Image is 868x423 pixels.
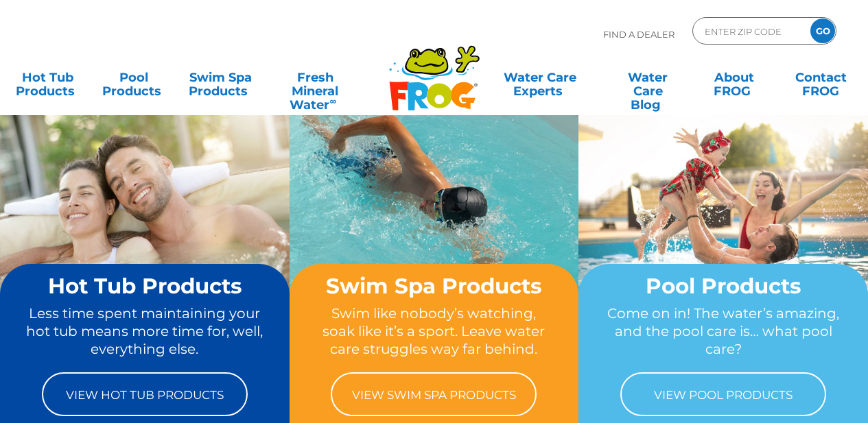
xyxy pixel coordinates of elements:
[316,274,553,298] h2: Swim Spa Products
[486,64,595,91] a: Water CareExperts
[100,64,167,91] a: PoolProducts
[329,95,336,106] sup: ∞
[42,372,248,416] a: View Hot Tub Products
[605,274,842,298] h2: Pool Products
[614,64,681,91] a: Water CareBlog
[14,64,81,91] a: Hot TubProducts
[603,17,675,51] p: Find A Dealer
[810,19,835,43] input: GO
[26,304,263,359] p: Less time spent maintaining your hot tub means more time for, well, everything else.
[701,64,768,91] a: AboutFROG
[290,114,579,330] img: home-banner-swim-spa-short
[787,64,854,91] a: ContactFROG
[620,372,826,416] a: View Pool Products
[578,114,868,330] img: home-banner-pool-short
[187,64,254,91] a: Swim SpaProducts
[273,64,357,91] a: Fresh MineralWater∞
[26,274,263,298] h2: Hot Tub Products
[605,304,842,359] p: Come on in! The water’s amazing, and the pool care is… what pool care?
[382,27,487,111] img: Frog Products Logo
[316,304,553,359] p: Swim like nobody’s watching, soak like it’s a sport. Leave water care struggles way far behind.
[331,372,537,416] a: View Swim Spa Products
